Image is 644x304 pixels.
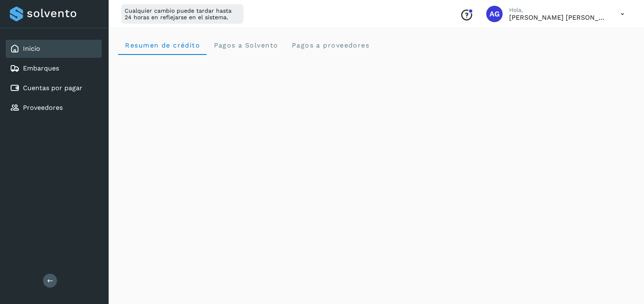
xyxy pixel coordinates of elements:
[291,41,369,49] span: Pagos a proveedores
[213,41,278,49] span: Pagos a Solvento
[23,84,82,92] a: Cuentas por pagar
[6,59,102,77] div: Embarques
[23,104,63,111] a: Proveedores
[125,41,200,49] span: Resumen de crédito
[6,40,102,58] div: Inicio
[23,64,59,72] a: Embarques
[6,79,102,97] div: Cuentas por pagar
[509,7,608,14] p: Hola,
[121,4,243,24] div: Cualquier cambio puede tardar hasta 24 horas en reflejarse en el sistema.
[6,99,102,117] div: Proveedores
[23,45,40,52] a: Inicio
[509,14,608,21] p: Abigail Gonzalez Leon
